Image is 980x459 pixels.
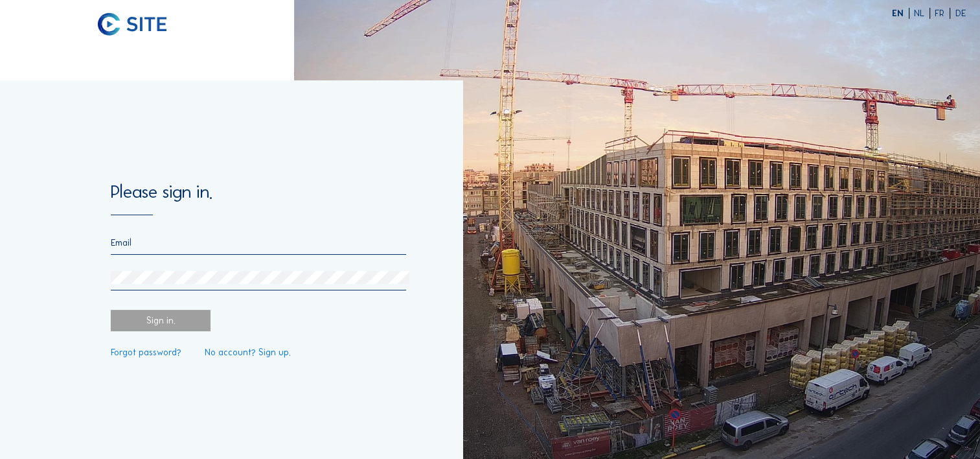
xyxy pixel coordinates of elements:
div: Please sign in. [111,183,406,215]
a: No account? Sign up. [205,348,291,357]
div: EN [892,9,909,18]
div: NL [914,9,930,18]
input: Email [111,237,406,248]
div: DE [955,9,965,18]
div: Sign in. [111,310,211,331]
a: Forgot password? [111,348,181,357]
img: C-SITE logo [98,13,166,36]
div: FR [935,9,950,18]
